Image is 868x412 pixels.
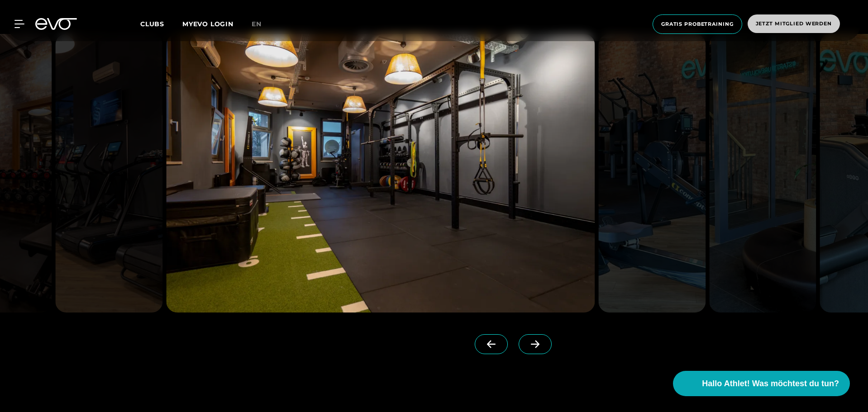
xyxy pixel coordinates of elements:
[756,20,832,28] span: Jetzt Mitglied werden
[673,371,850,396] button: Hallo Athlet! Was möchtest du tun?
[598,34,706,313] img: evofitness
[252,19,272,29] a: en
[709,34,816,313] img: evofitness
[182,20,234,28] a: MYEVO LOGIN
[661,20,734,28] span: Gratis Probetraining
[166,34,595,313] img: evofitness
[140,20,164,28] span: Clubs
[650,14,745,34] a: Gratis Probetraining
[702,378,839,390] span: Hallo Athlet! Was möchtest du tun?
[140,19,182,28] a: Clubs
[55,34,162,313] img: evofitness
[252,20,262,28] span: en
[745,14,843,34] a: Jetzt Mitglied werden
